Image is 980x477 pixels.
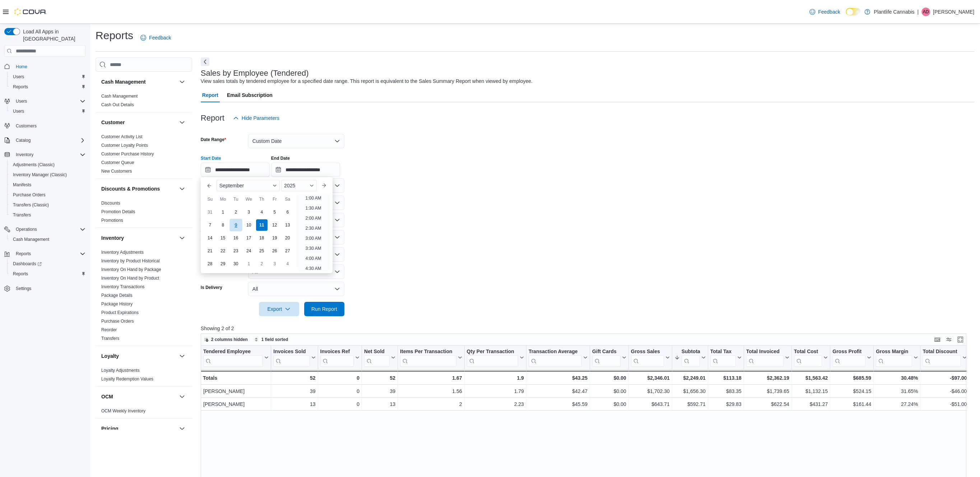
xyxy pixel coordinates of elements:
[13,182,31,188] span: Manifests
[256,258,268,270] div: day-2
[201,155,221,161] label: Start Date
[16,98,27,104] span: Users
[16,64,27,70] span: Home
[334,234,340,240] button: Open list of options
[1,61,88,71] button: Home
[178,234,186,242] button: Inventory
[282,193,293,205] div: Sa
[101,160,134,165] a: Customer Queue
[10,107,85,116] span: Users
[101,293,133,298] span: Package Details
[178,392,186,401] button: OCM
[10,201,52,209] a: Transfers (Classic)
[710,349,735,355] div: Total Tax
[14,8,47,15] img: Cova
[243,193,255,205] div: We
[592,349,621,367] div: Gift Card Sales
[101,319,134,324] a: Purchase Orders
[178,78,186,86] button: Cash Management
[13,192,46,198] span: Purchase Orders
[149,34,171,41] span: Feedback
[101,169,132,174] a: New Customers
[217,219,229,231] div: day-8
[400,349,462,367] button: Items Per Transaction
[101,425,118,432] h3: Pricing
[921,8,930,16] div: Antoinette De Raucourt
[466,349,518,355] div: Qty Per Transaction
[1,224,88,234] button: Operations
[13,202,49,208] span: Transfers (Classic)
[10,160,57,169] a: Adjustments (Classic)
[101,352,119,360] h3: Loyalty
[7,200,88,210] button: Transfers (Classic)
[13,97,30,106] button: Users
[101,151,154,157] span: Customer Purchase History
[101,352,176,360] button: Loyalty
[101,249,144,255] span: Inventory Adjustments
[1,283,88,294] button: Settings
[201,114,224,122] h3: Report
[96,132,192,178] div: Customer
[273,349,310,367] div: Invoices Sold
[13,271,28,277] span: Reports
[16,123,37,129] span: Customers
[10,211,34,219] a: Transfers
[592,349,626,367] button: Gift Cards
[101,310,139,315] a: Product Expirations
[917,8,919,16] p: |
[16,251,31,257] span: Reports
[933,8,974,16] p: [PERSON_NAME]
[201,163,270,177] input: Press the down key to enter a popover containing a calendar. Press the escape key to close the po...
[204,206,216,218] div: day-31
[101,143,148,148] a: Customer Loyalty Points
[923,349,961,367] div: Total Discount
[876,349,912,355] div: Gross Margin
[101,258,160,263] a: Inventory by Product Historical
[256,232,268,244] div: day-18
[101,168,132,174] span: New Customers
[202,88,218,102] span: Report
[101,94,138,99] a: Cash Management
[302,264,324,273] li: 4:30 AM
[1,121,88,131] button: Customers
[101,276,159,281] a: Inventory On Hand by Product
[101,408,145,413] a: OCM Weekly Inventory
[10,270,31,278] a: Reports
[230,245,242,257] div: day-23
[101,267,161,272] a: Inventory On Hand by Package
[269,245,280,257] div: day-26
[13,108,24,114] span: Users
[794,349,822,367] div: Total Cost
[178,352,186,360] button: Loyalty
[256,206,268,218] div: day-4
[302,194,324,202] li: 1:00 AM
[201,335,251,344] button: 2 columns hidden
[10,235,85,244] span: Cash Management
[101,284,145,290] span: Inventory Transactions
[631,349,664,355] div: Gross Sales
[876,349,912,367] div: Gross Margin
[178,118,186,127] button: Customer
[933,335,942,344] button: Keyboard shortcuts
[631,349,669,367] button: Gross Sales
[10,83,85,91] span: Reports
[16,152,33,158] span: Inventory
[529,349,582,355] div: Transaction Average
[101,301,133,307] span: Package History
[13,225,85,234] span: Operations
[10,73,85,81] span: Users
[243,258,255,270] div: day-1
[10,107,27,116] a: Users
[13,249,85,258] span: Reports
[302,224,324,233] li: 2:30 AM
[101,78,176,85] button: Cash Management
[282,219,293,231] div: day-13
[230,206,242,218] div: day-2
[282,258,293,270] div: day-4
[1,135,88,145] button: Catalog
[13,284,34,293] a: Settings
[710,349,735,367] div: Total Tax
[832,349,871,367] button: Gross Profit
[204,206,294,270] div: September, 2025
[13,136,33,145] button: Catalog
